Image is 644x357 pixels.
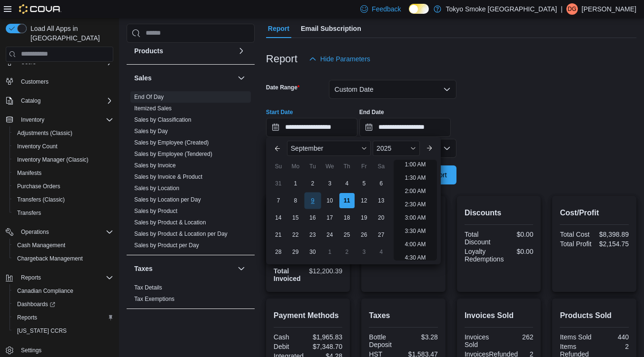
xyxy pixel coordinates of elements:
button: Reports [10,311,117,324]
strong: Total Invoiced [274,267,301,282]
span: Customers [21,78,49,86]
div: day-23 [305,227,320,242]
button: Transfers [10,206,117,220]
a: Sales by Product & Location [134,219,206,226]
div: day-24 [322,227,337,242]
a: Sales by Product per Day [134,242,199,249]
a: Cash Management [13,240,69,251]
div: day-27 [374,227,389,242]
button: Reports [17,272,45,283]
button: Sales [236,72,247,84]
div: $2,154.75 [596,240,629,248]
div: day-8 [288,193,303,208]
span: Reports [17,272,113,283]
div: Cash [274,333,306,341]
input: Press the down key to open a popover containing a calendar. [359,118,451,137]
div: day-4 [339,176,355,191]
span: Report [268,19,289,38]
span: Sales by Employee (Tendered) [134,150,212,158]
span: Sales by Classification [134,116,191,124]
span: Catalog [17,95,113,106]
a: Sales by Location [134,185,179,192]
li: 4:30 AM [401,252,429,263]
div: day-2 [339,244,355,260]
div: 2 [596,343,629,350]
span: Purchase Orders [13,181,113,192]
span: Dashboards [17,300,55,308]
div: $7,348.70 [310,343,342,350]
div: Total Cost [560,231,592,238]
a: Sales by Invoice [134,162,176,169]
h3: Taxes [134,264,153,273]
div: day-10 [322,193,337,208]
div: day-28 [271,244,286,260]
div: day-19 [357,210,372,225]
span: Sales by Product [134,207,178,215]
li: 3:30 AM [401,225,429,237]
a: Sales by Location per Day [134,196,201,203]
div: day-2 [305,176,320,191]
div: day-25 [339,227,355,242]
h2: Invoices Sold [465,310,534,321]
div: Su [271,159,286,174]
span: Transfers [17,209,41,217]
li: 1:30 AM [401,172,429,183]
span: Customers [17,76,113,87]
span: Inventory Manager (Classic) [13,154,113,165]
a: Canadian Compliance [13,285,77,297]
span: Itemized Sales [134,105,172,112]
img: Cova [19,4,61,14]
h3: Products [134,46,163,56]
span: 2025 [376,145,391,152]
div: day-1 [322,244,337,260]
div: day-7 [271,193,286,208]
ul: Time [394,160,437,261]
a: Sales by Product [134,208,178,214]
input: Press the down key to enter a popover containing a calendar. Press the escape key to close the po... [266,118,357,137]
label: Date Range [266,84,300,91]
a: Sales by Employee (Tendered) [134,151,212,157]
a: Tax Details [134,284,162,291]
a: Manifests [13,167,45,179]
span: Feedback [372,4,401,14]
button: Catalog [17,95,44,106]
a: Settings [17,345,45,356]
span: Reports [13,312,113,323]
div: Taxes [127,282,255,309]
div: Mo [288,159,303,174]
div: day-3 [357,244,372,260]
div: Debit [274,343,306,350]
span: Inventory Manager (Classic) [17,156,89,164]
div: $8,398.89 [596,231,629,238]
div: Th [339,159,355,174]
button: Custom Date [329,80,456,99]
div: day-17 [322,210,337,225]
span: Sales by Invoice [134,162,176,169]
a: Inventory Manager (Classic) [13,154,92,165]
button: Hide Parameters [305,49,374,68]
span: Operations [17,226,113,238]
div: September, 2025 [270,175,390,261]
button: Inventory [2,113,117,126]
span: Canadian Compliance [17,287,73,295]
span: Sales by Location [134,184,179,192]
div: Items Sold [560,333,592,341]
button: Inventory Manager (Classic) [10,153,117,166]
h2: Taxes [369,310,438,321]
div: day-22 [288,227,303,242]
button: Adjustments (Classic) [10,126,117,140]
button: Taxes [134,264,234,273]
span: Canadian Compliance [13,285,113,297]
button: Reports [2,271,117,284]
div: day-1 [288,176,303,191]
li: 4:00 AM [401,239,429,250]
button: Inventory [17,114,48,125]
span: Transfers (Classic) [17,196,65,203]
li: 2:30 AM [401,199,429,210]
span: Hide Parameters [320,54,370,64]
div: day-13 [374,193,389,208]
a: Inventory Count [13,141,61,152]
span: Sales by Product & Location [134,219,206,226]
div: day-12 [357,193,372,208]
